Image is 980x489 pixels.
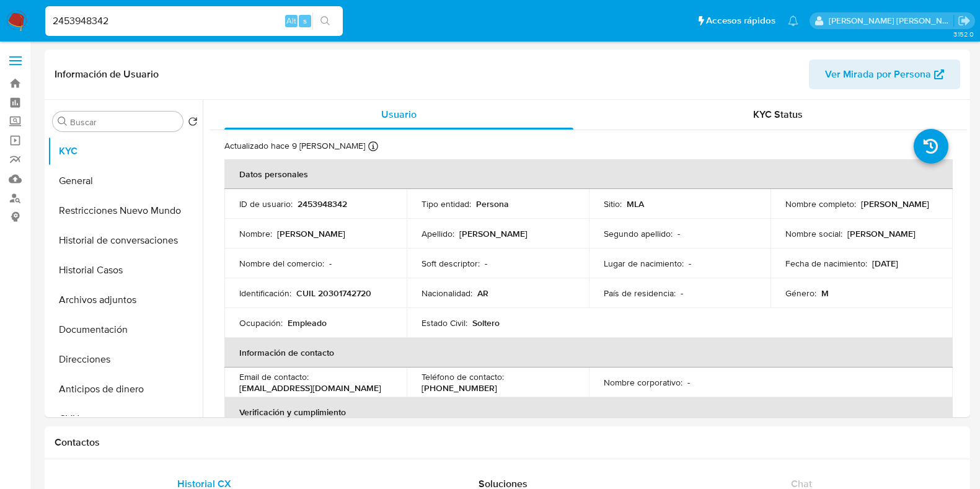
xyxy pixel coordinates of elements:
p: [PERSON_NAME] [847,228,916,239]
p: Soft descriptor : [422,258,480,269]
p: [PHONE_NUMBER] [422,382,497,394]
h1: Información de Usuario [55,68,159,81]
th: Verificación y cumplimiento [224,397,953,427]
button: CVU [48,404,203,434]
p: Empleado [288,317,327,328]
p: Nombre del comercio : [239,258,324,269]
p: Fecha de nacimiento : [785,258,867,269]
span: Usuario [381,107,417,121]
button: Direcciones [48,345,203,374]
p: MLA [627,198,644,209]
span: Ver Mirada por Persona [825,59,931,89]
a: Notificaciones [788,15,798,26]
p: Teléfono de contacto : [422,371,504,382]
p: - [687,377,690,388]
button: Anticipos de dinero [48,374,203,404]
p: Tipo entidad : [422,198,471,209]
button: Buscar [58,117,68,126]
p: Sitio : [604,198,622,209]
p: - [329,258,332,269]
p: Persona [476,198,509,209]
h1: Contactos [55,436,960,449]
p: Género : [785,288,816,299]
p: País de residencia : [604,288,676,299]
input: Buscar usuario o caso... [45,13,343,29]
p: Nacionalidad : [422,288,472,299]
button: Historial Casos [48,255,203,285]
p: ID de usuario : [239,198,293,209]
p: Lugar de nacimiento : [604,258,684,269]
p: Actualizado hace 9 [PERSON_NAME] [224,140,365,152]
th: Información de contacto [224,338,953,368]
button: Volver al orden por defecto [188,117,198,130]
button: Archivos adjuntos [48,285,203,315]
p: Apellido : [422,228,454,239]
p: [PERSON_NAME] [277,228,345,239]
p: [DATE] [872,258,898,269]
input: Buscar [70,117,178,128]
button: General [48,166,203,196]
span: s [303,15,307,27]
button: Historial de conversaciones [48,226,203,255]
p: - [678,228,680,239]
button: Documentación [48,315,203,345]
p: Email de contacto : [239,371,309,382]
a: Salir [958,14,971,27]
span: Alt [286,15,296,27]
p: [PERSON_NAME] [861,198,929,209]
p: - [485,258,487,269]
p: Segundo apellido : [604,228,673,239]
p: noelia.huarte@mercadolibre.com [829,15,954,27]
button: KYC [48,136,203,166]
p: Estado Civil : [422,317,467,328]
span: Accesos rápidos [706,14,775,27]
p: 2453948342 [298,198,347,209]
p: AR [477,288,488,299]
button: Ver Mirada por Persona [809,59,960,89]
span: KYC Status [753,107,803,121]
p: M [821,288,829,299]
p: Nombre corporativo : [604,377,682,388]
button: Restricciones Nuevo Mundo [48,196,203,226]
p: Nombre social : [785,228,842,239]
p: Ocupación : [239,317,283,328]
p: [EMAIL_ADDRESS][DOMAIN_NAME] [239,382,381,394]
p: Identificación : [239,288,291,299]
p: Soltero [472,317,500,328]
p: - [681,288,683,299]
th: Datos personales [224,159,953,189]
p: Nombre : [239,228,272,239]
p: CUIL 20301742720 [296,288,371,299]
p: Nombre completo : [785,198,856,209]
p: [PERSON_NAME] [459,228,528,239]
button: search-icon [312,12,338,30]
p: - [689,258,691,269]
